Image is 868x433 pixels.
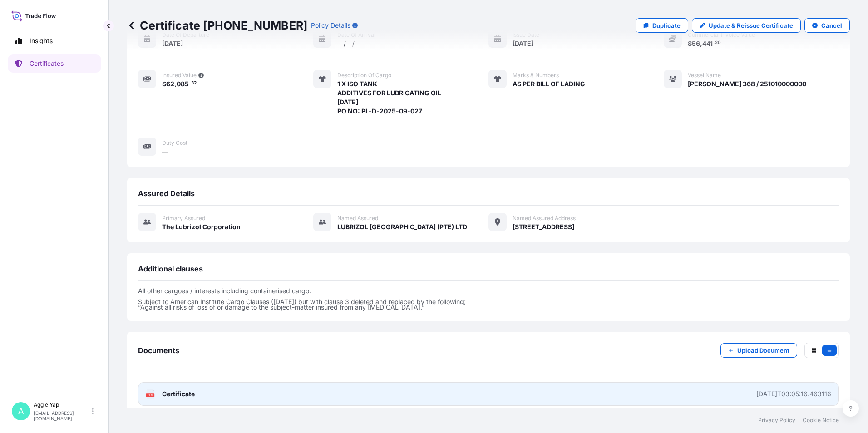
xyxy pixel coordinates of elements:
p: Update & Reissue Certificate [709,21,793,30]
a: PDFCertificate[DATE]T03:05:16.463116 [138,382,839,406]
p: Cancel [821,21,842,30]
span: Marks & Numbers [513,72,559,79]
span: — [162,147,168,156]
span: . [189,82,191,85]
button: Cancel [804,18,850,33]
span: 32 [191,82,197,85]
span: LUBRIZOL [GEOGRAPHIC_DATA] (PTE) LTD [337,222,467,231]
span: 085 [177,81,189,87]
button: Upload Document [720,343,797,358]
span: Certificate [162,389,195,399]
span: $ [162,81,166,87]
a: Privacy Policy [758,417,795,424]
span: [STREET_ADDRESS] [513,222,574,231]
a: Certificates [8,54,101,73]
span: AS PER BILL OF LADING [513,79,585,89]
span: Documents [138,346,179,355]
p: All other cargoes / interests including containerised cargo: Subject to American Institute Cargo ... [138,288,839,310]
span: Description of cargo [337,72,391,79]
text: PDF [148,394,153,397]
span: The Lubrizol Corporation [162,222,241,231]
span: 1 X ISO TANK ADDITIVES FOR LUBRICATING OIL [DATE] PO NO: PL-D-2025-09-027 [337,79,441,116]
p: Aggie Yap [34,401,90,408]
span: Named Assured [337,215,378,222]
a: Insights [8,32,101,50]
a: Cookie Notice [803,417,839,424]
p: [EMAIL_ADDRESS][DOMAIN_NAME] [34,410,90,421]
span: , [174,81,177,87]
a: Update & Reissue Certificate [692,18,801,33]
p: Duplicate [652,21,681,30]
span: Duty Cost [162,139,187,147]
span: 62 [166,81,174,87]
span: Primary assured [162,215,205,222]
p: Insights [30,36,53,45]
span: Named Assured Address [513,215,576,222]
p: Policy Details [311,21,350,30]
span: Assured Details [138,189,195,198]
span: Additional clauses [138,264,203,273]
a: Duplicate [636,18,688,33]
span: Vessel Name [688,72,721,79]
p: Upload Document [737,346,789,355]
div: [DATE]T03:05:16.463116 [756,389,831,399]
span: A [18,407,24,416]
span: [PERSON_NAME] 368 / 251010000000 [688,79,806,89]
p: Certificates [30,59,64,68]
p: Certificate [PHONE_NUMBER] [127,18,307,33]
span: Insured Value [162,72,197,79]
